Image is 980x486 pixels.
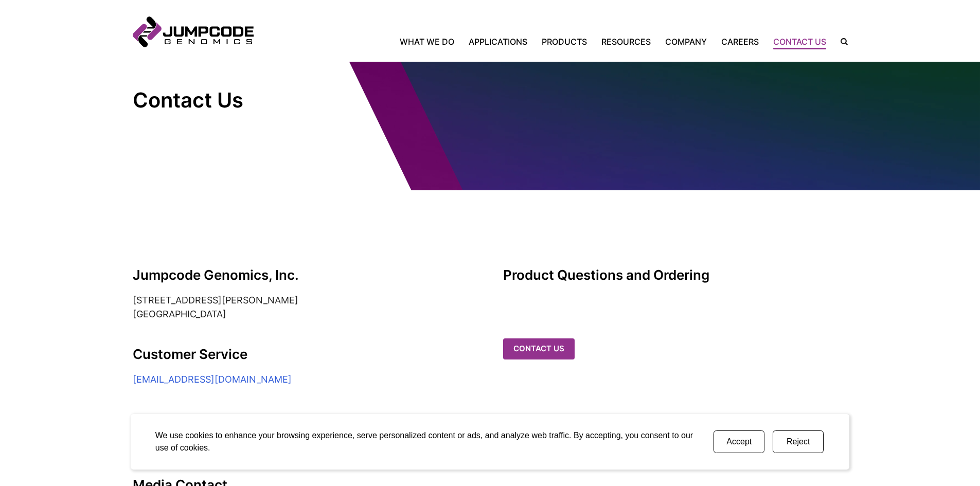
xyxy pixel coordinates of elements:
[714,35,766,48] a: Careers
[714,430,764,453] button: Accept
[773,430,824,453] button: Reject
[400,35,461,48] a: What We Do
[503,338,575,359] a: Contact us
[658,35,714,48] a: Company
[766,35,833,48] a: Contact Us
[133,412,477,427] h2: Investor Contact
[594,35,658,48] a: Resources
[534,35,594,48] a: Products
[133,267,477,283] h2: Jumpcode Genomics, Inc.
[133,347,477,362] h2: Customer Service
[254,35,833,48] nav: Primary Navigation
[155,431,693,452] span: We use cookies to enhance your browsing experience, serve personalized content or ads, and analyz...
[503,267,848,283] h3: Product Questions and Ordering
[461,35,534,48] a: Applications
[133,374,292,385] a: [EMAIL_ADDRESS][DOMAIN_NAME]
[833,38,848,45] label: Search the site.
[133,87,318,113] h1: Contact Us
[133,293,477,321] address: [STREET_ADDRESS][PERSON_NAME] [GEOGRAPHIC_DATA]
